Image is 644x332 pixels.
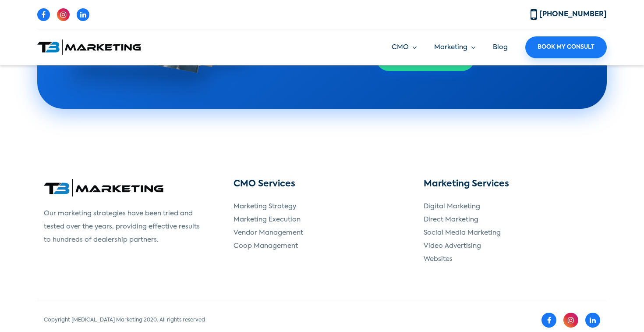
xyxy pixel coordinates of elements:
a: Digital Marketing [424,203,480,210]
a: Book My Consult [525,36,607,58]
h3: Marketing Services [424,179,600,189]
img: T3 Marketing [37,39,141,55]
a: Coop Management [234,243,298,249]
img: T3 Marketing [44,179,163,196]
a: Social Media Marketing [424,229,501,236]
a: Video Advertising [424,243,481,249]
a: Direct Marketing [424,216,478,223]
a: Vendor Management [234,229,303,236]
a: Blog [493,44,508,50]
a: [PHONE_NUMBER] [531,11,607,18]
a: Marketing Strategy [234,203,296,210]
a: Websites [424,256,453,262]
a: Marketing [434,43,475,53]
div: Copyright [MEDICAL_DATA] Marketing 2020. All rights reserved [44,316,315,324]
p: Our marketing strategies have been tried and tested over the years, providing effective results t... [44,207,202,246]
a: Marketing Execution [234,216,301,223]
h3: CMO Services [234,179,410,189]
a: CMO [392,43,417,53]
